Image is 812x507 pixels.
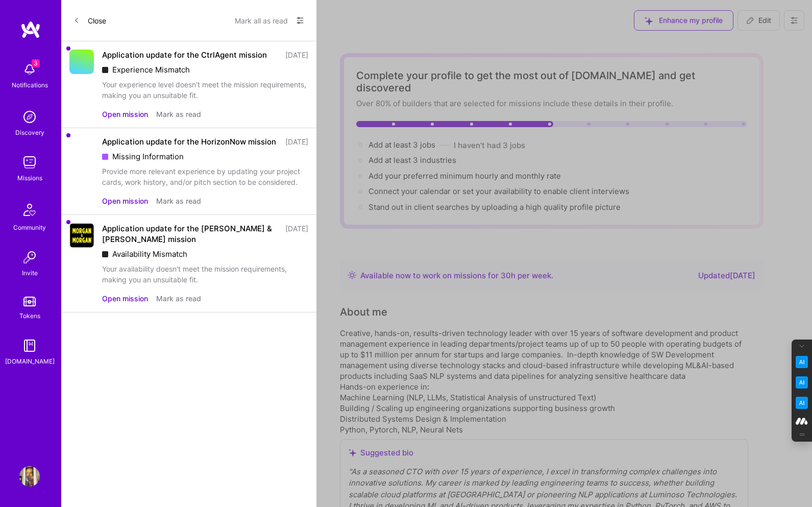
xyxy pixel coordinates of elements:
img: Email Tone Analyzer icon [796,376,808,389]
img: User Avatar [19,466,40,487]
img: Key Point Extractor icon [796,356,808,368]
img: Jargon Buster icon [796,397,808,409]
div: Discovery [15,127,44,138]
div: [DATE] [285,136,308,147]
button: Mark as read [156,196,201,206]
div: [DATE] [285,223,308,245]
div: Application update for the CtrlAgent mission [102,50,267,60]
img: Company Logo [69,146,94,151]
div: Tokens [19,310,40,321]
button: Close [73,12,106,29]
button: Open mission [102,109,148,119]
img: Community [17,198,42,222]
img: discovery [19,107,40,127]
div: Experience Mismatch [102,64,308,75]
div: Availability Mismatch [102,249,308,259]
img: Company Logo [69,223,94,248]
button: Mark as read [156,293,201,304]
button: Mark as read [156,109,201,119]
div: [DOMAIN_NAME] [5,356,55,367]
div: Application update for the [PERSON_NAME] & [PERSON_NAME] mission [102,223,279,245]
div: Application update for the HorizonNow mission [102,136,276,147]
img: guide book [19,335,40,356]
img: teamwork [19,152,40,173]
img: tokens [23,297,36,306]
button: Mark all as read [235,12,288,29]
a: User Avatar [17,466,42,487]
div: Your experience level doesn't meet the mission requirements, making you an unsuitable fit. [102,79,308,101]
div: Missing Information [102,151,308,162]
div: Your availability doesn't meet the mission requirements, making you an unsuitable fit. [102,263,308,285]
div: Community [13,222,46,233]
button: Open mission [102,196,148,206]
div: Invite [22,268,38,278]
div: Provide more relevant experience by updating your project cards, work history, and/or pitch secti... [102,166,308,187]
div: Missions [17,173,42,183]
button: Open mission [102,293,148,304]
img: logo [20,20,41,39]
img: Invite [19,247,40,268]
div: [DATE] [285,50,308,60]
